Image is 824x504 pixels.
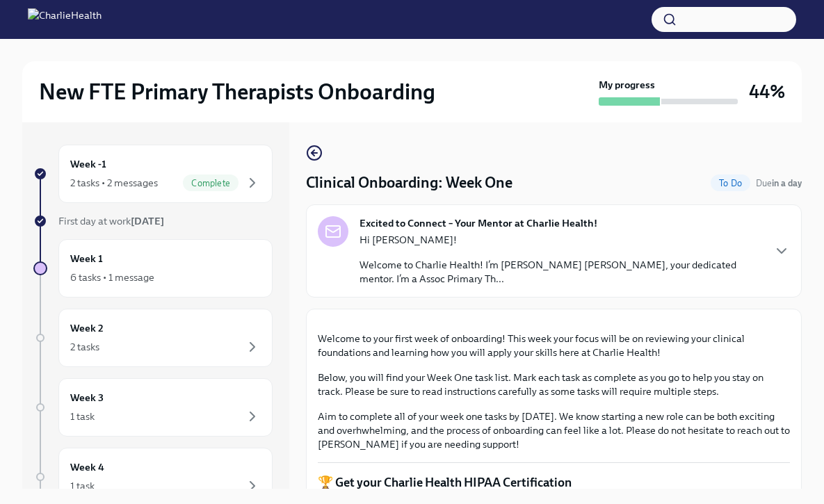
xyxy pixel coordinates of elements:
[70,479,95,493] div: 1 task
[70,390,104,405] h6: Week 3
[360,233,762,247] p: Hi [PERSON_NAME]!
[772,178,802,188] strong: in a day
[70,340,99,354] div: 2 tasks
[33,378,273,437] a: Week 31 task
[70,156,106,172] h6: Week -1
[70,460,104,475] h6: Week 4
[756,178,802,188] span: Due
[39,78,435,106] h2: New FTE Primary Therapists Onboarding
[183,178,239,188] span: Complete
[33,309,273,367] a: Week 22 tasks
[70,409,95,423] div: 1 task
[70,320,104,336] h6: Week 2
[318,371,790,398] p: Below, you will find your Week One task list. Mark each task as complete as you go to help you st...
[749,79,785,104] h3: 44%
[360,258,762,286] p: Welcome to Charlie Health! I’m [PERSON_NAME] [PERSON_NAME], your dedicated mentor. I’m a Assoc Pr...
[70,270,154,284] div: 6 tasks • 1 message
[360,216,597,230] strong: Excited to Connect – Your Mentor at Charlie Health!
[70,251,103,266] h6: Week 1
[58,215,164,227] span: First day at work
[318,332,790,359] p: Welcome to your first week of onboarding! This week your focus will be on reviewing your clinical...
[33,239,273,298] a: Week 16 tasks • 1 message
[33,145,273,203] a: Week -12 tasks • 2 messagesComplete
[28,8,102,31] img: CharlieHealth
[306,172,512,193] h4: Clinical Onboarding: Week One
[33,214,273,228] a: First day at work[DATE]
[599,78,655,92] strong: My progress
[131,215,164,227] strong: [DATE]
[318,474,790,491] p: 🏆 Get your Charlie Health HIPAA Certification
[70,176,158,190] div: 2 tasks • 2 messages
[756,177,802,190] span: September 14th, 2025 07:00
[711,178,750,188] span: To Do
[318,409,790,451] p: Aim to complete all of your week one tasks by [DATE]. We know starting a new role can be both exc...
